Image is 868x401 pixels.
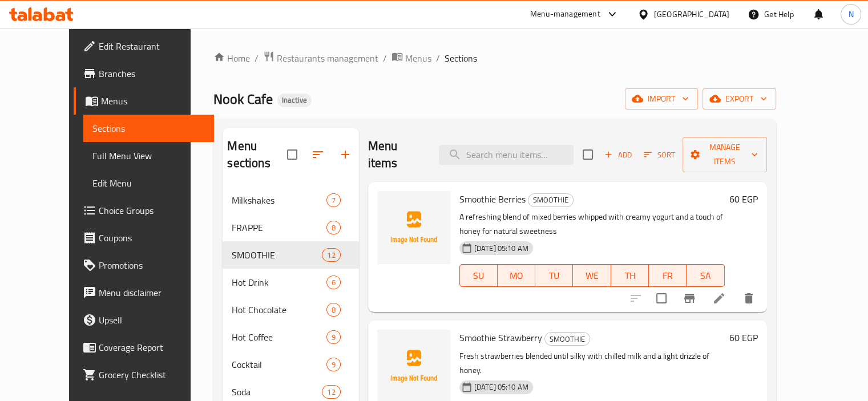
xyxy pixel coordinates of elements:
span: 12 [322,250,340,261]
span: export [712,92,767,106]
span: Cocktail [232,358,326,371]
span: 7 [327,195,340,206]
div: items [326,193,341,207]
span: Hot Chocolate [232,303,326,317]
span: [DATE] 05:10 AM [470,243,533,254]
button: SA [687,264,724,287]
div: SMOOTHIE [544,332,590,346]
span: SMOOTHIE [528,193,573,206]
a: Coupons [74,224,214,252]
a: Menu disclaimer [74,279,214,306]
a: Menus [74,87,214,115]
span: Upsell [99,313,205,327]
span: Restaurants management [277,51,378,65]
span: FR [653,268,682,284]
span: Manage items [692,140,758,169]
a: Upsell [74,306,214,334]
a: Branches [74,60,214,87]
button: Add section [332,141,359,168]
h2: Menu sections [227,137,286,172]
div: items [326,358,341,371]
span: Select to update [649,286,673,310]
span: [DATE] 05:10 AM [470,382,533,392]
span: Smoothie Berries [459,191,526,208]
a: Choice Groups [74,197,214,224]
div: Hot Chocolate8 [223,296,358,323]
span: Hot Coffee [232,330,326,344]
h6: 60 EGP [729,330,758,346]
div: Milkshakes7 [223,187,358,214]
li: / [255,51,259,65]
button: import [625,88,698,110]
h6: 60 EGP [729,191,758,207]
span: SMOOTHIE [232,248,322,262]
button: export [703,88,776,110]
p: Fresh strawberries blended until silky with chilled milk and a light drizzle of honey. [459,349,725,378]
li: / [436,51,440,65]
a: Edit Restaurant [74,33,214,60]
span: 8 [327,222,340,233]
div: Hot Drink6 [223,269,358,296]
button: TH [611,264,649,287]
a: Menus [391,51,431,66]
span: Inactive [277,95,312,105]
button: FR [649,264,687,287]
nav: breadcrumb [213,51,776,66]
p: A refreshing blend of mixed berries whipped with creamy yogurt and a touch of honey for natural s... [459,210,725,238]
div: items [326,276,341,289]
span: Menus [101,94,205,108]
span: Coupons [99,231,205,245]
div: Hot Coffee9 [223,323,358,351]
a: Promotions [74,252,214,279]
li: / [383,51,387,65]
span: 9 [327,332,340,343]
span: Edit Restaurant [99,39,205,53]
span: WE [578,268,606,284]
div: items [326,330,341,344]
div: items [322,248,340,262]
button: delete [735,285,762,312]
button: Add [600,146,636,164]
span: Grocery Checklist [99,368,205,382]
div: Menu-management [530,7,600,21]
span: Add item [600,146,636,164]
input: search [439,145,574,165]
span: Sort [644,148,675,161]
span: Choice Groups [99,204,205,217]
span: Sort items [636,146,683,164]
div: items [326,221,341,234]
span: Menu disclaimer [99,286,205,299]
button: Sort [641,146,678,164]
a: Edit menu item [712,291,726,305]
div: Cocktail9 [223,351,358,378]
span: Coverage Report [99,341,205,354]
div: SMOOTHIE12 [223,241,358,269]
div: [GEOGRAPHIC_DATA] [654,8,729,21]
a: Full Menu View [83,142,214,169]
span: Nook Cafe [213,86,273,112]
span: Soda [232,385,322,399]
a: Edit Menu [83,169,214,197]
span: Menus [405,51,431,65]
div: FRAPPE8 [223,214,358,241]
span: Full Menu View [92,149,205,163]
span: Milkshakes [232,193,326,207]
img: Smoothie Berries [377,191,450,264]
span: Hot Drink [232,276,326,289]
a: Grocery Checklist [74,361,214,388]
span: MO [502,268,531,284]
a: Home [213,51,250,65]
button: Branch-specific-item [676,285,703,312]
span: Sections [445,51,477,65]
span: Select section [576,143,600,167]
div: items [326,303,341,317]
span: TU [540,268,568,284]
span: 6 [327,277,340,288]
span: TH [616,268,644,284]
a: Coverage Report [74,334,214,361]
a: Restaurants management [263,51,378,66]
